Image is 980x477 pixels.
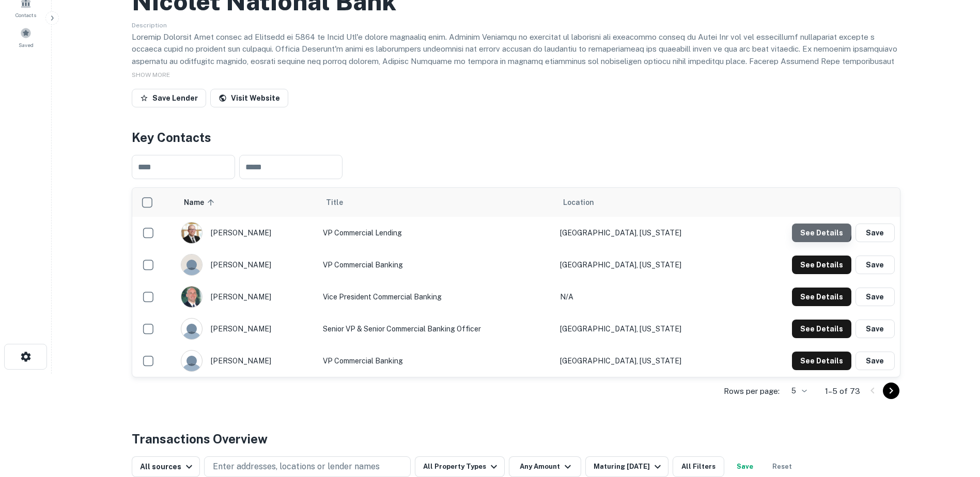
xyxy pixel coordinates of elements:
button: Enter addresses, locations or lender names [204,456,411,477]
div: [PERSON_NAME] [181,350,313,372]
button: See Details [792,256,851,274]
button: Save [855,288,895,306]
img: 1517579023035 [181,287,202,307]
td: [GEOGRAPHIC_DATA], [US_STATE] [555,313,740,345]
td: VP Commercial Banking [318,249,555,281]
td: Senior VP & Senior Commercial Banking Officer [318,313,555,345]
td: VP Commercial Banking [318,345,555,377]
span: SHOW MORE [132,71,170,78]
img: 1614720090919 [181,222,202,243]
span: Location [563,196,594,209]
div: scrollable content [132,188,900,377]
div: [PERSON_NAME] [181,318,313,340]
button: Save [855,320,895,338]
img: 9c8pery4andzj6ohjkjp54ma2 [181,351,202,371]
p: Loremip Dolorsit Amet consec ad Elitsedd ei 5864 te Incid Utl'e dolore magnaaliq enim. Adminim Ve... [132,31,900,116]
th: Title [318,188,555,217]
button: Save [855,256,895,274]
button: All sources [132,456,200,477]
button: See Details [792,288,851,306]
span: Name [184,196,217,209]
button: Save Lender [132,89,206,107]
span: Description [132,22,167,29]
button: See Details [792,352,851,370]
button: Any Amount [509,456,581,477]
a: Visit Website [210,89,288,107]
button: Maturing [DATE] [585,456,668,477]
p: Enter addresses, locations or lender names [213,460,380,473]
td: [GEOGRAPHIC_DATA], [US_STATE] [555,249,740,281]
th: Location [555,188,740,217]
button: Save your search to get updates of matches that match your search criteria. [728,456,761,477]
button: Save [855,352,895,370]
a: Saved [3,23,49,51]
iframe: Chat Widget [928,394,980,444]
div: [PERSON_NAME] [181,286,313,308]
button: Save [855,224,895,242]
img: 9c8pery4andzj6ohjkjp54ma2 [181,319,202,339]
td: [GEOGRAPHIC_DATA], [US_STATE] [555,345,740,377]
button: See Details [792,224,851,242]
td: VP Commercial Lending [318,217,555,249]
button: Go to next page [883,383,899,399]
p: Rows per page: [724,385,780,397]
div: 5 [784,384,808,399]
span: Title [326,196,356,209]
h4: Key Contacts [132,128,900,147]
td: Vice President Commercial Banking [318,281,555,313]
span: Contacts [15,11,36,19]
button: All Filters [673,456,724,477]
p: 1–5 of 73 [825,385,860,397]
td: [GEOGRAPHIC_DATA], [US_STATE] [555,217,740,249]
div: All sources [140,460,195,473]
div: Maturing [DATE] [594,460,664,473]
button: All Property Types [415,456,505,477]
div: [PERSON_NAME] [181,254,313,276]
th: Name [176,188,318,217]
button: Reset [766,456,799,477]
div: [PERSON_NAME] [181,222,313,244]
img: 1c5u578iilxfi4m4dvc4q810q [181,255,202,275]
span: Saved [19,41,34,49]
button: See Details [792,320,851,338]
h4: Transactions Overview [132,430,268,448]
td: N/A [555,281,740,313]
